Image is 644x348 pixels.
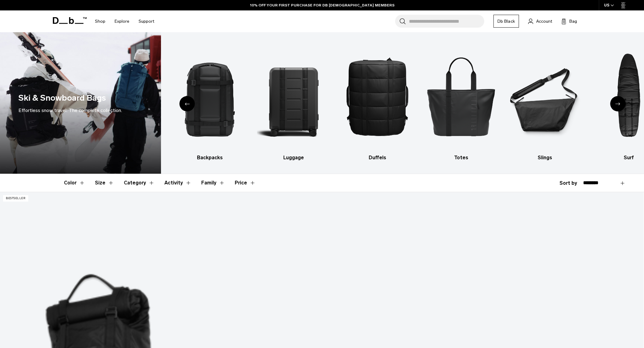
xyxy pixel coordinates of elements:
[115,10,129,32] a: Explore
[89,41,163,161] a: Db All products
[3,195,28,202] p: Bestseller
[89,41,163,161] li: 1 / 10
[139,10,154,32] a: Support
[493,15,519,28] a: Db Black
[257,154,330,161] h3: Luggage
[173,41,246,161] li: 2 / 10
[509,41,582,161] a: Db Slings
[425,41,498,161] a: Db Totes
[536,18,552,25] span: Account
[425,154,498,161] h3: Totes
[528,17,552,25] a: Account
[95,10,105,32] a: Shop
[164,174,191,192] button: Toggle Filter
[341,41,414,161] a: Db Duffels
[569,18,577,25] span: Bag
[201,174,225,192] button: Toggle Filter
[173,41,246,151] img: Db
[235,174,256,192] button: Toggle Price
[124,174,155,192] button: Toggle Filter
[610,96,626,111] div: Next slide
[89,154,163,161] h3: All products
[509,41,582,151] img: Db
[257,41,330,161] li: 3 / 10
[509,41,582,161] li: 6 / 10
[173,154,246,161] h3: Backpacks
[509,154,582,161] h3: Slings
[90,10,159,32] nav: Main Navigation
[257,41,330,151] img: Db
[89,41,163,151] img: Db
[64,174,85,192] button: Toggle Filter
[561,17,577,25] button: Bag
[18,92,106,104] h1: Ski & Snowboard Bags
[425,41,498,161] li: 5 / 10
[425,41,498,151] img: Db
[18,107,122,113] span: Effortless snow travel: The complete collection.
[179,96,195,111] div: Previous slide
[341,41,414,151] img: Db
[257,41,330,161] a: Db Luggage
[250,2,395,8] a: 10% OFF YOUR FIRST PURCHASE FOR DB [DEMOGRAPHIC_DATA] MEMBERS
[341,154,414,161] h3: Duffels
[341,41,414,161] li: 4 / 10
[173,41,246,161] a: Db Backpacks
[95,174,114,192] button: Toggle Filter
